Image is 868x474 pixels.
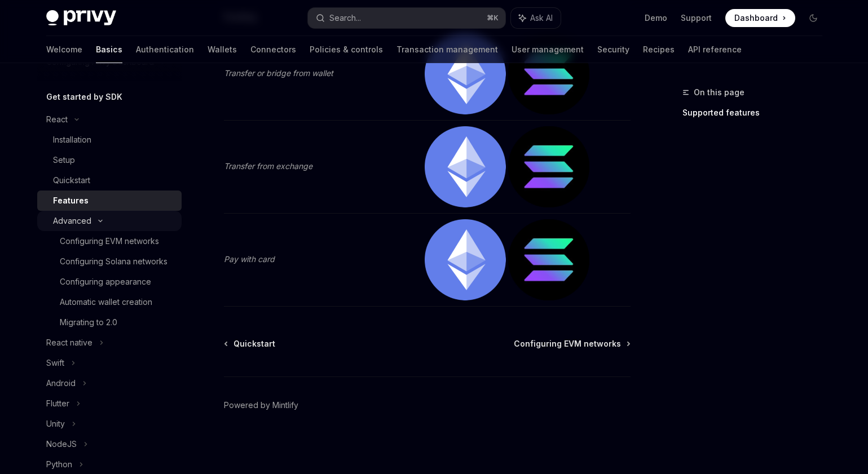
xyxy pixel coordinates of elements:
[37,312,182,333] a: Migrating to 2.0
[734,12,778,24] span: Dashboard
[37,170,182,191] a: Quickstart
[96,36,122,63] a: Basics
[208,36,237,63] a: Wallets
[46,458,72,471] div: Python
[53,194,89,207] div: Features
[310,36,383,63] a: Policies & controls
[250,36,296,63] a: Connectors
[425,219,506,300] img: ethereum.png
[224,400,298,411] a: Powered by Mintlify
[233,338,275,349] span: Quickstart
[46,437,77,451] div: NodeJS
[688,36,742,63] a: API reference
[508,33,589,114] img: solana.png
[725,9,795,27] a: Dashboard
[46,356,64,370] div: Swift
[224,161,312,171] em: Transfer from exchange
[37,130,182,150] a: Installation
[645,12,667,24] a: Demo
[425,33,506,114] img: ethereum.png
[46,36,82,63] a: Welcome
[396,36,498,63] a: Transaction management
[224,254,275,264] em: Pay with card
[46,417,65,431] div: Unity
[530,12,553,24] span: Ask AI
[224,68,333,78] em: Transfer or bridge from wallet
[508,219,589,300] img: solana.png
[53,153,75,167] div: Setup
[37,292,182,312] a: Automatic wallet creation
[694,86,744,99] span: On this page
[46,10,116,26] img: dark logo
[60,295,152,309] div: Automatic wallet creation
[681,12,712,24] a: Support
[53,214,91,228] div: Advanced
[53,174,90,187] div: Quickstart
[46,336,92,349] div: React native
[514,338,629,349] a: Configuring EVM networks
[643,36,675,63] a: Recipes
[511,8,561,28] button: Ask AI
[329,11,361,25] div: Search...
[37,191,182,211] a: Features
[46,113,68,126] div: React
[682,104,831,122] a: Supported features
[37,231,182,251] a: Configuring EVM networks
[37,150,182,170] a: Setup
[60,275,151,289] div: Configuring appearance
[225,338,275,349] a: Quickstart
[37,272,182,292] a: Configuring appearance
[53,133,91,147] div: Installation
[46,397,69,410] div: Flutter
[37,251,182,272] a: Configuring Solana networks
[60,316,117,329] div: Migrating to 2.0
[512,36,584,63] a: User management
[60,255,168,268] div: Configuring Solana networks
[46,90,122,104] h5: Get started by SDK
[46,376,76,390] div: Android
[425,126,506,207] img: ethereum.png
[308,8,505,28] button: Search...⌘K
[136,36,194,63] a: Authentication
[597,36,629,63] a: Security
[804,9,822,27] button: Toggle dark mode
[508,126,589,207] img: solana.png
[487,14,499,23] span: ⌘ K
[60,234,159,248] div: Configuring EVM networks
[514,338,621,349] span: Configuring EVM networks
